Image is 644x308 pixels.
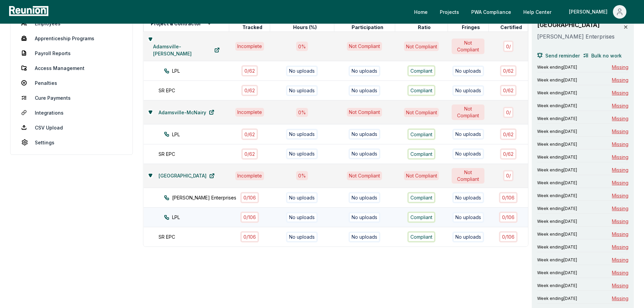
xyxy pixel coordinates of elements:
[454,17,488,30] button: Wages & Fringes
[349,212,380,223] div: No uploads
[452,168,484,184] div: Not Compliant
[240,192,259,203] div: 0 / 106
[16,31,127,45] a: Apprenticeship Programs
[235,42,264,51] div: Incomplete
[452,192,484,203] div: No uploads
[452,129,484,140] div: No uploads
[503,170,514,181] div: 0 /
[612,153,628,161] span: Missing
[340,17,395,30] button: Apprenticeship Participation
[612,192,628,199] span: Missing
[347,171,382,180] div: Not Compliant
[159,233,236,240] div: SR EPC
[148,43,225,57] a: Adamsville-[PERSON_NAME]
[404,171,439,180] div: Not Compliant
[591,52,622,59] span: Bulk no work
[407,192,435,203] div: Compliant
[452,104,484,120] div: Not Compliant
[16,106,127,119] a: Integrations
[241,128,258,140] div: 0 / 62
[286,148,318,159] div: No uploads
[537,270,577,276] span: Week ending [DATE]
[612,128,628,135] span: Missing
[612,231,628,238] span: Missing
[235,171,264,180] div: Incomplete
[518,5,557,19] a: Help Center
[16,46,127,60] a: Payroll Reports
[500,148,517,160] div: 0 / 62
[452,85,484,96] div: No uploads
[537,232,577,237] span: Week ending [DATE]
[153,105,220,119] a: Adamsville-McNairy
[537,116,577,121] span: Week ending [DATE]
[452,148,484,159] div: No uploads
[612,256,628,263] span: Missing
[569,5,610,19] div: [PERSON_NAME]
[240,212,259,223] div: 0 / 106
[434,5,464,19] a: Projects
[537,206,577,211] span: Week ending [DATE]
[612,269,628,276] span: Missing
[612,141,628,148] span: Missing
[153,169,220,183] a: [GEOGRAPHIC_DATA]
[612,166,628,173] span: Missing
[407,128,435,140] div: Compliant
[499,212,518,223] div: 0 / 106
[349,148,380,159] div: No uploads
[409,5,637,19] nav: Main
[612,179,628,186] span: Missing
[407,65,435,76] div: Compliant
[241,85,258,96] div: 0 / 62
[349,85,380,96] div: No uploads
[286,232,318,242] div: No uploads
[286,66,318,76] div: No uploads
[16,136,127,149] a: Settings
[407,212,435,223] div: Compliant
[537,90,577,96] span: Week ending [DATE]
[407,85,435,96] div: Compliant
[286,212,318,223] div: No uploads
[16,91,127,104] a: Cure Payments
[612,205,628,212] span: Missing
[409,5,433,19] a: Home
[466,5,517,19] a: PWA Compliance
[612,282,628,289] span: Missing
[159,150,236,158] div: SR EPC
[495,17,528,30] button: Reports Certified
[503,107,514,118] div: 0 /
[452,66,484,76] div: No uploads
[235,108,264,117] div: Incomplete
[404,108,439,117] div: Not Compliant
[499,192,518,203] div: 0 / 106
[545,52,580,59] span: Send reminder
[537,142,577,147] span: Week ending [DATE]
[537,103,577,109] span: Week ending [DATE]
[500,128,517,140] div: 0 / 62
[407,148,435,160] div: Compliant
[452,232,484,242] div: No uploads
[612,102,628,109] span: Missing
[164,214,241,221] div: LPL
[349,66,380,76] div: No uploads
[241,65,258,76] div: 0 / 62
[537,219,577,224] span: Week ending [DATE]
[537,180,577,186] span: Week ending [DATE]
[537,167,577,173] span: Week ending [DATE]
[404,42,439,51] div: Not Compliant
[537,32,622,41] p: [PERSON_NAME] Enterprises
[537,193,577,198] span: Week ending [DATE]
[612,243,628,251] span: Missing
[296,42,308,51] div: 0 %
[286,192,318,203] div: No uploads
[537,77,577,83] span: Week ending [DATE]
[612,115,628,122] span: Missing
[612,89,628,96] span: Missing
[164,194,241,201] div: [PERSON_NAME] Enterprises
[500,65,517,76] div: 0 / 62
[286,85,318,96] div: No uploads
[612,64,628,71] span: Missing
[296,108,308,117] div: 0 %
[16,76,127,90] a: Penalties
[583,49,622,62] button: Bulk no work
[537,244,577,250] span: Week ending [DATE]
